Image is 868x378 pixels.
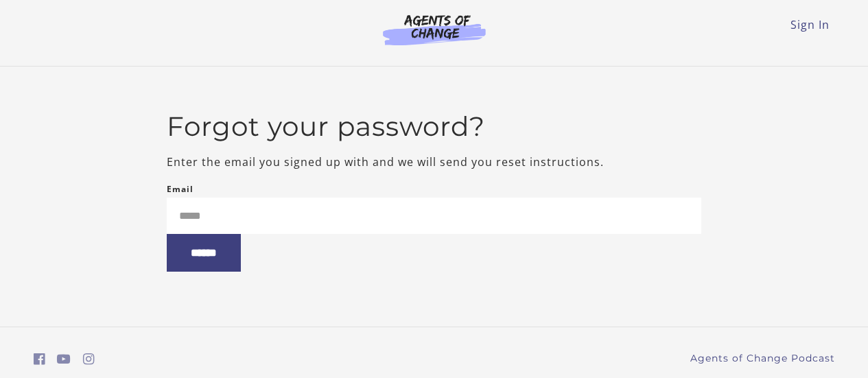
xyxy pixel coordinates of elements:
[57,353,71,366] i: https://www.youtube.com/c/AgentsofChangeTestPrepbyMeaganMitchell (Open in a new window)
[690,351,835,366] a: Agents of Change Podcast
[167,110,701,143] h2: Forgot your password?
[83,353,95,366] i: https://www.instagram.com/agentsofchangeprep/ (Open in a new window)
[83,349,95,369] a: https://www.instagram.com/agentsofchangeprep/ (Open in a new window)
[34,349,45,369] a: https://www.facebook.com/groups/aswbtestprep (Open in a new window)
[790,17,830,32] a: Sign In
[167,181,193,198] label: Email
[34,353,45,366] i: https://www.facebook.com/groups/aswbtestprep (Open in a new window)
[57,349,71,369] a: https://www.youtube.com/c/AgentsofChangeTestPrepbyMeaganMitchell (Open in a new window)
[167,154,701,170] p: Enter the email you signed up with and we will send you reset instructions.
[368,14,500,45] img: Agents of Change Logo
